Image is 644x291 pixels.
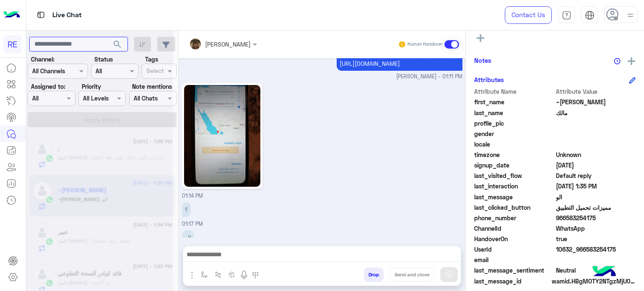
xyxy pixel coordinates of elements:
[474,203,554,212] span: last_clicked_button
[182,202,191,217] p: 17/8/2025, 1:17 PM
[556,245,636,254] span: 10632_966583254175
[197,268,211,281] button: select flow
[474,119,554,128] span: profile_pic
[556,255,636,264] span: null
[556,266,636,275] span: 0
[211,268,225,281] button: Trigger scenario
[614,58,621,64] img: notes
[390,268,434,282] button: Send and close
[92,93,107,107] div: loading...
[474,193,554,201] span: last_message
[364,268,384,282] button: Drop
[556,171,636,180] span: Default reply
[556,214,636,222] span: 966583254175
[3,6,20,24] img: Logo
[556,203,636,212] span: مميزات تحميل التطبيق
[556,98,636,106] span: ~يوسف
[474,57,491,64] h6: Notes
[239,270,249,280] img: send voice note
[225,268,239,281] button: create order
[184,85,260,187] img: 2485032811874872.jpg
[562,10,571,20] img: tab
[229,271,235,278] img: create order
[36,10,46,20] img: tab
[445,270,453,279] img: send message
[474,182,554,191] span: last_interaction
[556,150,636,159] span: Unknown
[585,10,595,20] img: tab
[474,150,554,159] span: timezone
[474,161,554,170] span: signup_date
[52,10,82,21] p: Live Chat
[182,221,203,227] span: 01:17 PM
[474,140,554,149] span: locale
[556,129,636,138] span: null
[474,108,554,117] span: last_name
[474,98,554,106] span: first_name
[182,230,194,245] p: 17/8/2025, 1:35 PM
[556,87,636,96] span: Attribute Value
[474,277,550,286] span: last_message_id
[505,6,552,24] a: Contact Us
[474,224,554,233] span: ChannelId
[589,258,619,287] img: hulul-logo.png
[145,66,164,77] div: Select
[474,266,554,275] span: last_message_sentiment
[474,245,554,254] span: UserId
[201,271,208,278] img: select flow
[182,193,203,199] span: 01:14 PM
[474,87,554,96] span: Attribute Name
[474,171,554,180] span: last_visited_flow
[3,35,21,53] div: RE
[556,161,636,170] span: 2025-08-12T14:31:58.665Z
[556,108,636,117] span: مالك
[474,234,554,243] span: HandoverOn
[474,129,554,138] span: gender
[558,6,575,24] a: tab
[474,255,554,264] span: email
[628,57,635,65] img: add
[556,234,636,243] span: true
[187,270,197,280] img: send attachment
[474,76,504,83] h6: Attributes
[408,41,443,48] small: Human Handover
[252,272,259,278] img: make a call
[474,214,554,222] span: phone_number
[396,73,462,81] span: [PERSON_NAME] - 01:11 PM
[552,277,636,286] span: wamid.HBgMOTY2NTgzMjU0MTc1FQIAEhggMDNBNTUwNjkxOEEwMkY1OEMyNUVEQTA2MTJBMTAxNTYA
[556,224,636,233] span: 2
[215,271,221,278] img: Trigger scenario
[625,10,636,21] img: profile
[556,182,636,191] span: 2025-08-17T10:35:34.961Z
[556,193,636,201] span: الو
[556,140,636,149] span: null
